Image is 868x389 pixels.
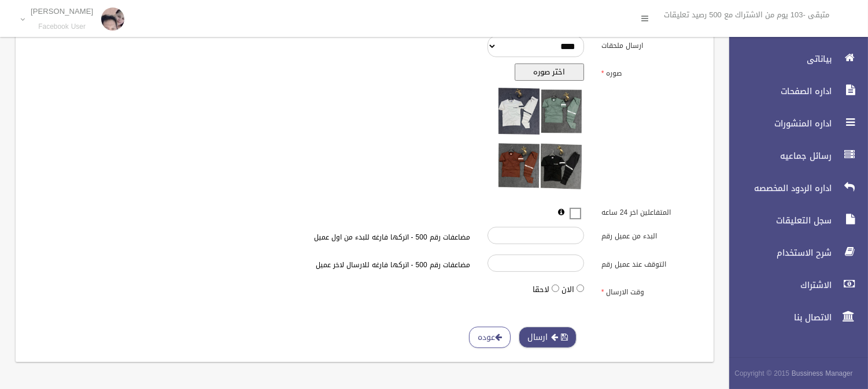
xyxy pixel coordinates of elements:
label: وقت الارسال [593,282,707,298]
img: معاينه الصوره [496,81,584,196]
h6: مضاعفات رقم 500 - اتركها فارغه للارسال لاخر عميل [202,261,470,269]
span: اداره المنشورات [719,118,835,129]
span: Copyright © 2015 [734,367,789,380]
a: اداره الصفحات [719,78,868,104]
a: شرح الاستخدام [719,240,868,265]
a: رسائل جماعيه [719,143,868,169]
label: صوره [593,63,707,80]
a: اداره الردود المخصصه [719,175,868,201]
a: سجل التعليقات [719,208,868,233]
label: المتفاعلين اخر 24 ساعه [593,203,707,219]
small: Facebook User [31,23,93,31]
span: بياناتى [719,53,835,65]
strong: Bussiness Manager [792,367,853,380]
label: لاحقا [533,283,549,297]
span: رسائل جماعيه [719,150,835,162]
label: الان [562,283,574,297]
button: ارسال [519,327,577,348]
span: اداره الردود المخصصه [719,182,835,194]
p: [PERSON_NAME] [31,7,93,16]
label: التوقف عند عميل رقم [593,255,707,271]
span: الاشتراك [719,279,835,291]
label: البدء من عميل رقم [593,227,707,243]
button: اختر صوره [515,63,584,81]
label: ارسال ملحقات [593,36,707,52]
a: اداره المنشورات [719,111,868,136]
a: الاتصال بنا [719,305,868,330]
a: الاشتراك [719,272,868,298]
a: بياناتى [719,46,868,72]
span: سجل التعليقات [719,215,835,226]
span: الاتصال بنا [719,312,835,323]
a: عوده [469,327,511,348]
h6: مضاعفات رقم 500 - اتركها فارغه للبدء من اول عميل [202,234,470,241]
span: شرح الاستخدام [719,247,835,259]
span: اداره الصفحات [719,85,835,97]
